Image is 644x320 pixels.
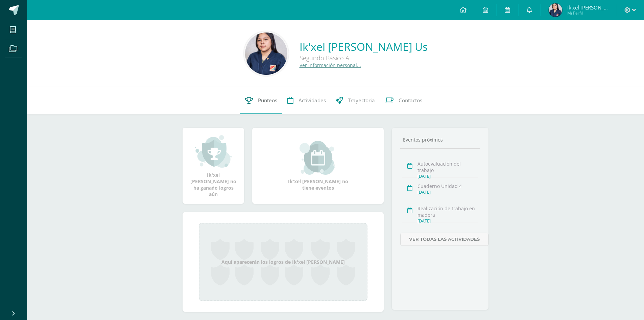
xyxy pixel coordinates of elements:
[418,189,478,195] div: [DATE]
[240,87,282,114] a: Punteos
[567,4,608,11] span: Ik'xel [PERSON_NAME]
[418,218,478,224] div: [DATE]
[348,97,375,104] span: Trayectoria
[195,134,232,168] img: achievement_small.png
[399,97,422,104] span: Contactos
[300,141,336,175] img: event_small.png
[199,223,367,301] div: Aquí aparecerán los logros de Ik'xel [PERSON_NAME]
[331,87,380,114] a: Trayectoria
[549,3,562,17] img: 59943df474bd03b2282ebae1045e97d1.png
[380,87,427,114] a: Contactos
[418,173,478,179] div: [DATE]
[400,233,488,246] a: Ver todas las actividades
[300,39,428,54] a: Ik'xel [PERSON_NAME] Us
[299,97,326,104] span: Actividades
[189,134,237,197] div: Ik'xel [PERSON_NAME] no ha ganado logros aún
[567,10,608,16] span: Mi Perfil
[245,33,287,75] img: 0e6d3a50d321f5f40e524aacc0fbd943.png
[284,141,352,191] div: Ik'xel [PERSON_NAME] no tiene eventos
[418,161,478,173] div: Autoevaluación del trabajo
[258,97,277,104] span: Punteos
[300,54,428,62] div: Segundo Básico A
[418,205,478,218] div: Realización de trabajo en madera
[400,136,480,143] div: Eventos próximos
[300,62,361,68] a: Ver información personal...
[418,183,478,189] div: Cuaderno Unidad 4
[282,87,331,114] a: Actividades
